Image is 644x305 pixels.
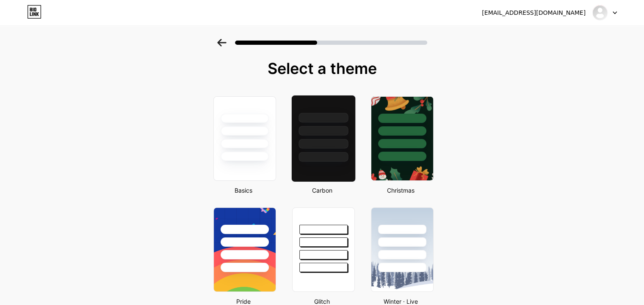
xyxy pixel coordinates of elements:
img: Peehu Bhatia [592,5,608,21]
div: [EMAIL_ADDRESS][DOMAIN_NAME] [482,8,586,17]
div: Basics [211,186,276,195]
div: Carbon [290,186,355,195]
div: Christmas [368,186,434,195]
div: Select a theme [210,60,434,77]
